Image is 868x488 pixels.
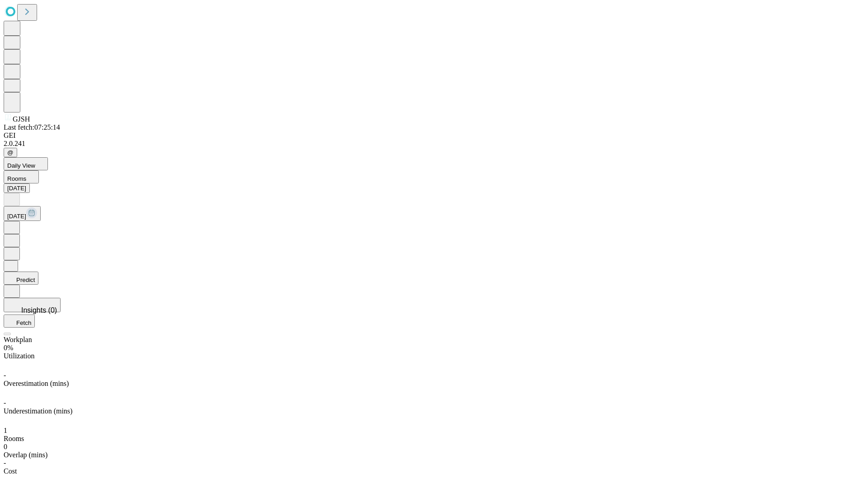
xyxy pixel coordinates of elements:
[4,157,48,170] button: Daily View
[4,467,17,475] span: Cost
[4,336,32,343] span: Workplan
[4,380,69,387] span: Overestimation (mins)
[4,131,864,140] div: GEI
[4,344,13,352] span: 0%
[4,123,60,131] span: Last fetch: 07:25:14
[4,183,30,193] button: [DATE]
[4,352,34,360] span: Utilization
[13,115,30,123] span: GJSH
[4,459,6,467] span: -
[4,435,24,442] span: Rooms
[4,170,39,183] button: Rooms
[4,399,6,407] span: -
[4,451,47,459] span: Overlap (mins)
[4,443,7,450] span: 0
[4,407,72,415] span: Underestimation (mins)
[4,148,17,157] button: @
[7,175,26,182] span: Rooms
[7,162,35,169] span: Daily View
[4,206,41,221] button: [DATE]
[4,371,6,379] span: -
[4,140,864,148] div: 2.0.241
[7,213,26,220] span: [DATE]
[4,298,61,312] button: Insights (0)
[4,272,38,285] button: Predict
[4,314,35,328] button: Fetch
[4,427,7,434] span: 1
[7,149,14,156] span: @
[21,306,57,314] span: Insights (0)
